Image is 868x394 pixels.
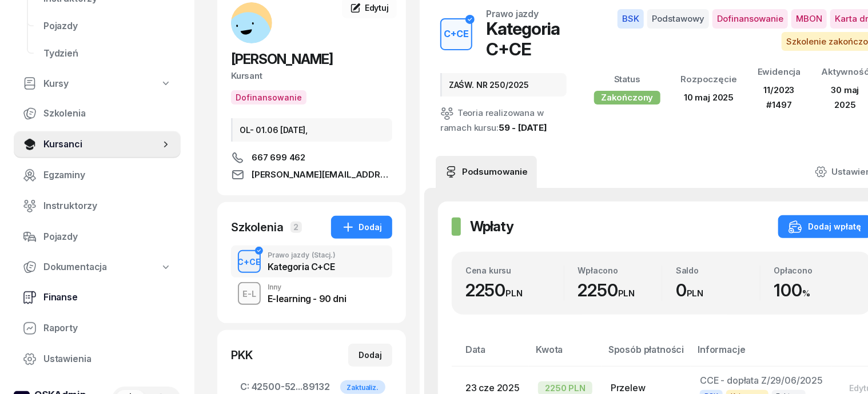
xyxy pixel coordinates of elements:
span: 667 699 462 [252,151,305,164]
div: Saldo [676,266,760,275]
div: E-L [238,287,261,301]
div: 2250 [465,280,564,301]
div: C+CE [233,255,266,269]
small: PLN [618,288,635,299]
h2: Wpłaty [470,218,513,236]
span: (Stacj.) [312,252,336,259]
span: Kursanci [43,137,160,152]
button: Dofinansowanie [231,90,306,104]
th: Informacje [691,342,832,367]
a: Ustawienia [14,345,181,373]
button: E-LInnyE-learning - 90 dni [231,278,392,309]
a: Egzaminy [14,162,181,189]
div: PKK [231,347,253,363]
span: Dokumentacja [43,260,107,275]
span: Ustawienia [43,352,172,367]
div: Ewidencja [758,65,801,79]
th: Sposób płatności [602,342,691,367]
span: Instruktorzy [43,199,172,214]
div: Cena kursu [465,266,564,275]
span: [PERSON_NAME][EMAIL_ADDRESS][PERSON_NAME][DOMAIN_NAME] [252,168,392,182]
a: 59 - [DATE] [499,122,547,133]
div: OL- 01.06 [DATE], [231,118,392,142]
span: Kursy [43,77,69,91]
span: Szkolenia [43,106,172,121]
div: Kategoria C+CE [268,262,336,271]
a: 667 699 462 [231,151,392,164]
div: Status [594,72,660,87]
span: Tydzień [43,46,172,61]
button: Dodaj [348,344,392,367]
small: % [802,288,810,299]
a: Pojazdy [34,13,181,40]
div: Kategoria C+CE [486,18,567,59]
a: Instruktorzy [14,192,181,220]
div: Prawo jazdy [486,9,539,18]
a: Dokumentacja [14,254,181,280]
div: Inny [268,284,346,291]
button: C+CE [440,18,472,50]
div: 100 [774,280,858,301]
a: Tydzień [34,40,181,67]
a: Raporty [14,315,181,342]
a: Pojazdy [14,223,181,251]
div: 0 [676,280,760,301]
div: Dodaj [359,348,382,362]
div: Szkolenia [231,219,284,235]
span: 10 maj 2025 [684,92,734,103]
div: Teoria realizowana w ramach kursu: [440,106,567,135]
button: Dodaj [331,216,392,239]
span: MBON [791,9,827,29]
div: C+CE [439,25,473,44]
span: Egzaminy [43,168,172,183]
span: 2 [290,222,302,233]
span: Raporty [43,321,172,336]
a: Kursanci [14,131,181,158]
div: 11/2023 #1497 [758,83,801,112]
span: Podstawowy [647,9,709,29]
span: Dofinansowanie [712,9,788,29]
small: PLN [687,288,704,299]
div: E-learning - 90 dni [268,294,346,303]
a: Szkolenia [14,100,181,127]
th: Kwota [529,342,602,367]
div: Prawo jazdy [268,252,336,259]
div: Zakończony [594,91,660,104]
span: 23 cze 2025 [465,382,520,393]
div: Opłacono [774,266,858,275]
a: Podsumowanie [436,156,537,188]
th: Data [452,342,529,367]
div: ZAŚW. NR 250/2025 [440,73,567,97]
div: Rozpoczęcie [681,72,737,87]
span: Pojazdy [43,19,172,34]
span: [PERSON_NAME] [231,51,333,67]
div: Zaktualiz. [340,380,385,394]
button: C+CEPrawo jazdy(Stacj.)Kategoria C+CE [231,246,392,278]
small: PLN [505,288,523,299]
span: Pojazdy [43,230,172,244]
div: Dodaj wpłatę [789,220,861,234]
div: Wpłacono [578,266,662,275]
span: Finanse [43,290,172,305]
div: 2250 [578,280,662,301]
a: [PERSON_NAME][EMAIL_ADDRESS][PERSON_NAME][DOMAIN_NAME] [231,168,392,182]
button: C+CE [238,250,261,273]
a: Finanse [14,284,181,311]
span: BSK [618,9,644,29]
div: Kursant [231,69,392,83]
button: E-L [238,282,261,305]
span: CCE - dopłata Z/29/06/2025 [700,375,823,386]
span: Edytuj [365,3,389,13]
div: Dodaj [341,220,382,234]
a: Kursy [14,71,181,97]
